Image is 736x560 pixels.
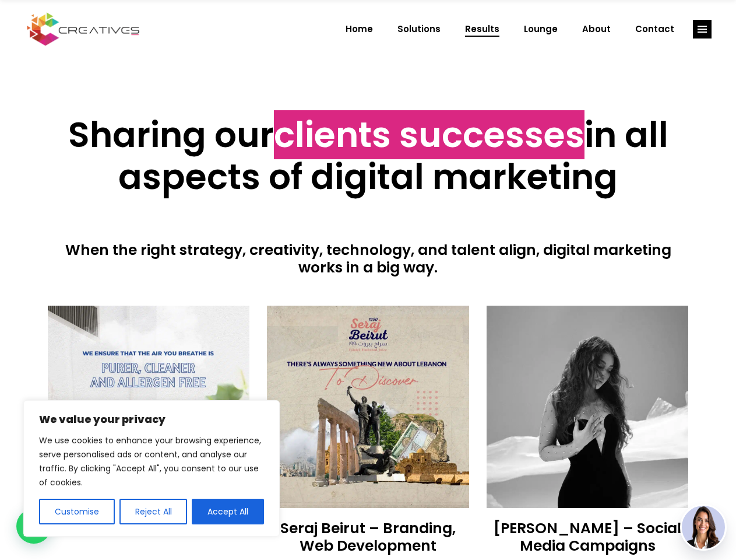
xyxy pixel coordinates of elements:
[48,306,250,508] img: Creatives | Results
[693,20,712,38] a: link
[23,400,280,537] div: We value your privacy
[192,499,264,524] button: Accept All
[274,110,584,159] span: clients successes
[333,14,385,44] a: Home
[682,506,725,549] img: agent
[39,499,115,524] button: Customise
[635,14,674,44] span: Contact
[494,518,681,556] a: [PERSON_NAME] – Social Media Campaigns
[48,114,689,198] h2: Sharing our in all aspects of digital marketing
[512,14,570,44] a: Lounge
[570,14,623,44] a: About
[623,14,686,44] a: Contact
[267,306,469,508] img: Creatives | Results
[39,412,264,426] p: We value your privacy
[582,14,611,44] span: About
[39,433,264,489] p: We use cookies to enhance your browsing experience, serve personalised ads or content, and analys...
[48,242,689,276] h4: When the right strategy, creativity, technology, and talent align, digital marketing works in a b...
[346,14,373,44] span: Home
[487,306,689,508] img: Creatives | Results
[524,14,558,44] span: Lounge
[453,14,512,44] a: Results
[24,11,142,47] img: Creatives
[385,14,453,44] a: Solutions
[465,14,499,44] span: Results
[119,499,188,524] button: Reject All
[280,518,456,556] a: Seraj Beirut – Branding, Web Development
[397,14,441,44] span: Solutions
